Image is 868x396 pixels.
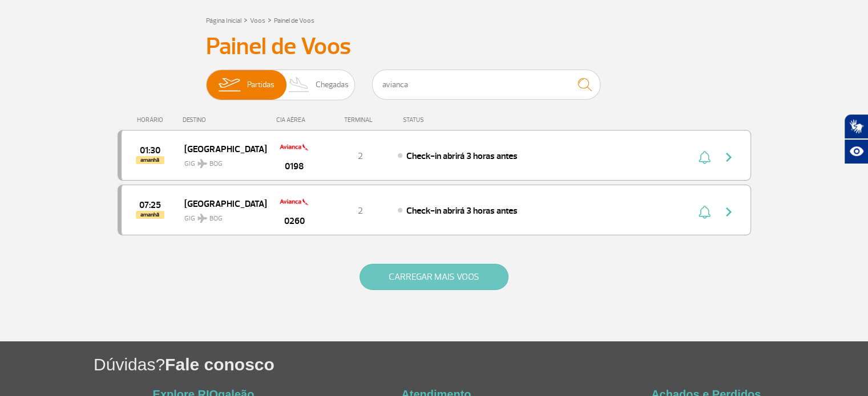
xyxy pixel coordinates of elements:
h3: Painel de Voos [206,32,663,61]
h1: Dúvidas? [94,353,868,376]
img: slider-desembarque [282,70,316,100]
div: HORÁRIO [121,116,183,124]
img: seta-direita-painel-voo.svg [722,150,736,164]
button: CARREGAR MAIS VOOS [360,264,508,290]
span: amanhã [136,156,164,164]
div: Plugin de acessibilidade da Hand Talk. [844,114,868,164]
span: [GEOGRAPHIC_DATA] [184,141,257,156]
img: sino-painel-voo.svg [699,205,710,219]
div: TERMINAL [323,116,397,124]
div: STATUS [397,116,490,124]
a: Voos [250,17,265,25]
span: 2025-08-27 01:30:00 [140,146,160,154]
img: destiny_airplane.svg [197,214,207,223]
span: [GEOGRAPHIC_DATA] [184,196,257,211]
span: Fale conosco [165,355,274,374]
div: CIA AÉREA [266,116,323,124]
a: Painel de Voos [274,17,314,25]
span: 2 [358,150,363,162]
img: sino-painel-voo.svg [699,150,710,164]
input: Voo, cidade ou cia aérea [372,70,600,100]
span: 2025-08-27 07:25:00 [139,201,161,209]
a: > [244,13,248,26]
img: seta-direita-painel-voo.svg [722,205,736,219]
span: 0260 [284,214,305,228]
img: destiny_airplane.svg [197,159,207,168]
span: amanhã [136,211,164,219]
span: Partidas [247,70,274,100]
span: BOG [209,214,223,224]
span: Chegadas [316,70,349,100]
a: Página Inicial [206,17,241,25]
a: > [268,13,272,26]
button: Abrir tradutor de língua de sinais. [844,114,868,139]
span: GIG [184,207,257,224]
span: 0198 [285,160,304,173]
button: Abrir recursos assistivos. [844,139,868,164]
span: GIG [184,153,257,169]
img: slider-embarque [211,70,247,100]
span: Check-in abrirá 3 horas antes [406,150,518,162]
span: BOG [209,159,223,169]
span: Check-in abrirá 3 horas antes [406,205,518,217]
div: DESTINO [183,116,266,124]
span: 2 [358,205,363,217]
